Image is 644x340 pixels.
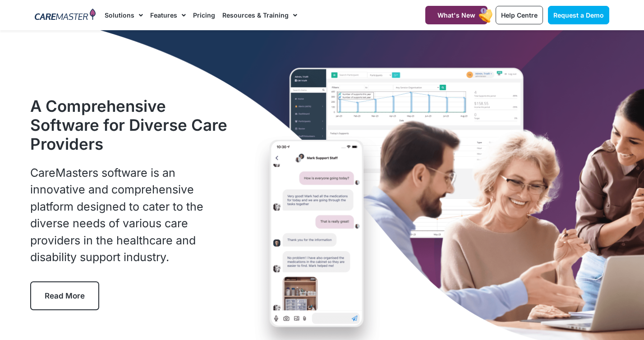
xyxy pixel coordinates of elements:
img: CareMaster Logo [35,9,96,22]
span: Request a Demo [553,11,604,19]
a: Read More [30,281,99,310]
a: What's New [425,6,488,24]
span: What's New [437,11,475,19]
a: Help Centre [496,6,543,24]
span: Read More [45,291,85,300]
span: Help Centre [501,11,538,19]
a: Request a Demo [548,6,609,24]
p: CareMasters software is an innovative and comprehensive platform designed to cater to the diverse... [30,165,233,266]
h1: A Comprehensive Software for Diverse Care Providers [30,96,233,153]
